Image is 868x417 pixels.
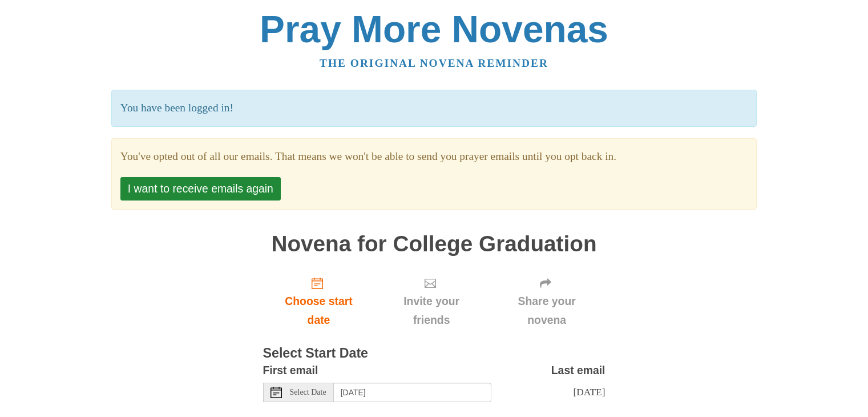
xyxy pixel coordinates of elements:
div: Click "Next" to confirm your start date first. [374,267,488,335]
a: Choose start date [263,267,375,335]
h1: Novena for College Graduation [263,232,605,256]
label: Last email [551,361,605,380]
section: You've opted out of all our emails. That means we won't be able to send you prayer emails until y... [120,147,748,166]
a: Pray More Novenas [260,8,608,50]
span: Share your novena [500,292,594,330]
button: I want to receive emails again [120,177,281,201]
span: Select Date [290,388,326,396]
div: Click "Next" to confirm your start date first. [488,267,605,335]
span: Choose start date [274,292,364,330]
p: You have been logged in! [111,90,757,127]
h3: Select Start Date [263,346,605,361]
label: First email [263,361,318,380]
a: The original novena reminder [320,57,548,69]
span: [DATE] [573,386,605,398]
span: Invite your friends [386,292,477,330]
